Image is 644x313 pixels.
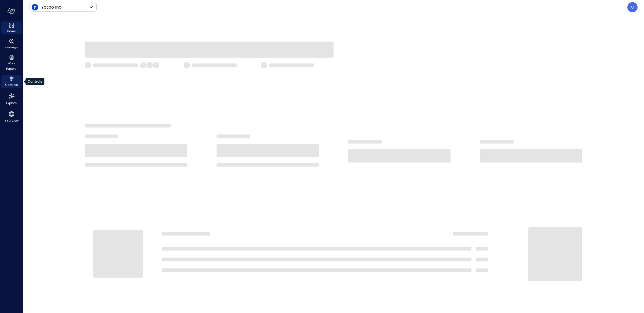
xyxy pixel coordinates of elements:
div: Controls [25,78,44,85]
span: Home [7,28,16,34]
div: Work Papers [1,54,22,72]
div: Guy [627,2,638,12]
img: Icon [32,4,38,10]
p: Yotpo Inc [41,4,61,10]
span: Explore [6,100,17,106]
span: Work Papers [3,61,20,71]
div: Home [1,21,22,34]
div: 360 View [1,109,22,124]
div: Findings [1,38,22,50]
span: Controls [5,82,18,87]
p: G [631,4,634,10]
span: Findings [5,45,18,50]
div: Controls [1,75,22,88]
span: 360 View [5,118,19,123]
div: Explore [1,91,22,106]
